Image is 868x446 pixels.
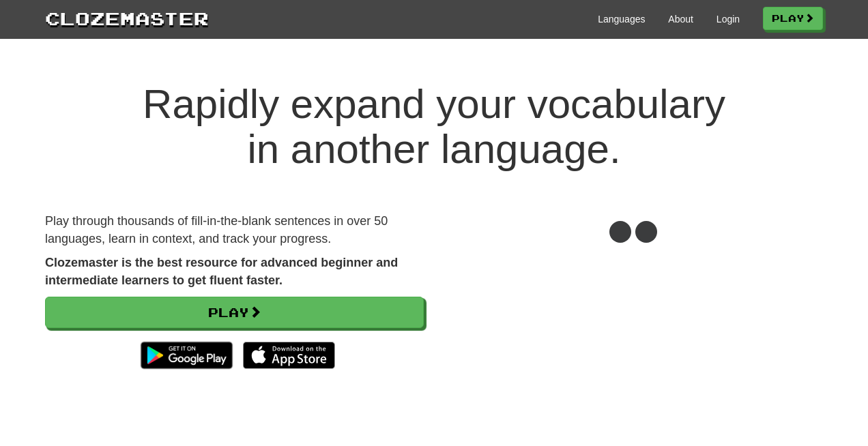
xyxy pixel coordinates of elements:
p: Play through thousands of fill-in-the-blank sentences in over 50 languages, learn in context, and... [45,213,424,248]
a: Play [763,7,823,30]
a: Clozemaster [45,5,209,31]
a: Login [717,12,740,26]
a: About [668,12,693,26]
img: Get it on Google Play [134,335,240,376]
a: Languages [598,12,645,26]
img: Download_on_the_App_Store_Badge_US-UK_135x40-25178aeef6eb6b83b96f5f2d004eda3bffbb37122de64afbaef7... [243,342,335,369]
strong: Clozemaster is the best resource for advanced beginner and intermediate learners to get fluent fa... [45,256,398,287]
a: Play [45,297,424,328]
